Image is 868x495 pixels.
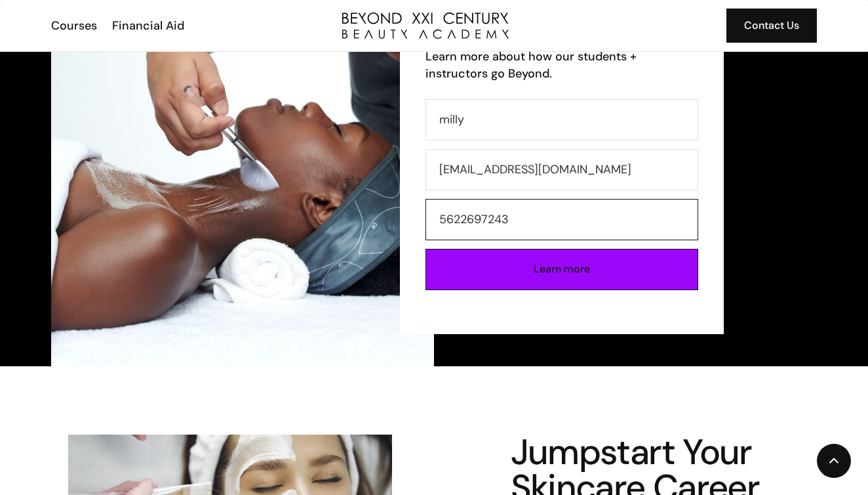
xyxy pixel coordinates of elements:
a: Contact Us [726,9,817,43]
a: Courses [43,17,104,34]
input: Email Address [425,149,698,190]
h6: Learn more about how our students + instructors go Beyond. [425,48,698,82]
div: Courses [51,17,97,34]
input: Your Name [425,99,698,140]
img: beyond logo [342,12,509,39]
div: Contact Us [744,17,799,34]
input: Phone [425,199,698,240]
div: Financial Aid [112,17,184,34]
a: Financial Aid [104,17,191,34]
a: home [342,12,509,39]
form: Contact Form (Esthi) [425,99,698,299]
input: Learn more [425,249,698,290]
